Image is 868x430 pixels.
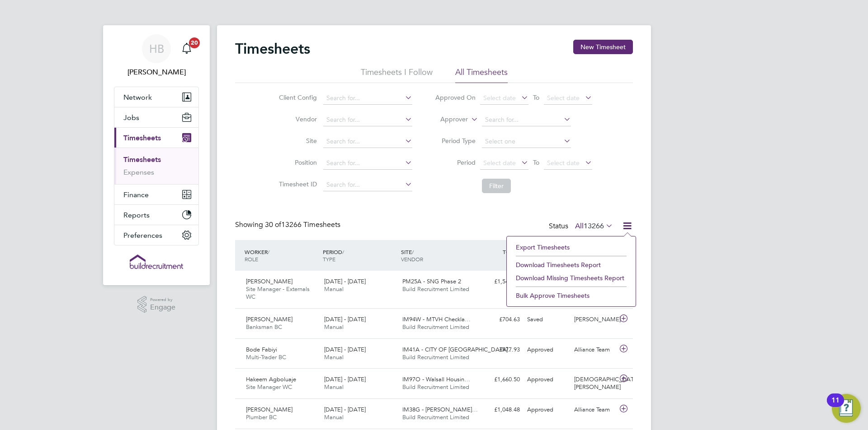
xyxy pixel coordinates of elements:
[402,323,469,331] span: Build Recruitment Limited
[530,92,542,103] span: To
[524,402,571,417] div: Approved
[401,255,423,263] span: VENDOR
[455,67,508,83] li: All Timesheets
[323,135,412,148] input: Search for...
[511,241,631,254] li: Export Timesheets
[323,92,412,105] input: Search for...
[524,342,571,357] div: Approved
[323,179,412,191] input: Search for...
[476,372,524,387] div: £1,660.50
[530,157,542,168] span: To
[123,168,154,176] a: Expenses
[245,255,258,263] span: ROLE
[324,406,366,413] span: [DATE] - [DATE]
[324,413,344,421] span: Manual
[323,255,335,263] span: TYPE
[547,159,580,167] span: Select date
[324,285,344,293] span: Manual
[114,148,198,184] div: Timesheets
[149,43,164,55] span: HB
[114,107,198,127] button: Jobs
[114,87,198,107] button: Network
[482,179,511,193] button: Filter
[361,67,433,83] li: Timesheets I Follow
[246,323,282,331] span: Banksman BC
[435,93,476,102] label: Approved On
[427,115,468,124] label: Approver
[524,372,571,387] div: Approved
[276,137,317,145] label: Site
[123,155,161,164] a: Timesheets
[524,312,571,327] div: Saved
[276,180,317,188] label: Timesheet ID
[575,222,613,231] label: All
[476,312,524,327] div: £704.63
[402,346,514,353] span: IM41A - CITY OF [GEOGRAPHIC_DATA]…
[114,225,198,245] button: Preferences
[571,402,618,417] div: Alliance Team
[130,254,183,269] img: buildrec-logo-retina.png
[246,315,292,323] span: [PERSON_NAME]
[114,67,199,78] span: Hayley Barrance
[123,134,161,142] span: Timesheets
[584,222,604,231] span: 13266
[402,406,478,413] span: IM38G - [PERSON_NAME]…
[246,346,277,353] span: Bode Fabiyi
[114,128,198,148] button: Timesheets
[123,113,139,122] span: Jobs
[476,342,524,357] div: £977.93
[137,296,176,313] a: Powered byEngage
[402,413,469,421] span: Build Recruitment Limited
[324,315,366,323] span: [DATE] - [DATE]
[276,158,317,166] label: Position
[265,220,340,229] span: 13266 Timesheets
[571,312,618,327] div: [PERSON_NAME]
[324,383,344,391] span: Manual
[832,394,861,423] button: Open Resource Center, 11 new notifications
[476,402,524,417] div: £1,048.48
[246,375,296,383] span: Hakeem Agboluaje
[114,34,199,78] a: HB[PERSON_NAME]
[324,346,366,353] span: [DATE] - [DATE]
[235,40,310,58] h2: Timesheets
[323,114,412,126] input: Search for...
[242,244,321,267] div: WORKER
[402,285,469,293] span: Build Recruitment Limited
[549,220,615,233] div: Status
[435,158,476,166] label: Period
[547,94,580,102] span: Select date
[178,34,196,63] a: 20
[511,272,631,284] li: Download Missing Timesheets Report
[482,135,571,148] input: Select one
[573,40,633,54] button: New Timesheet
[511,259,631,271] li: Download Timesheets Report
[246,413,277,421] span: Plumber BC
[246,406,292,413] span: [PERSON_NAME]
[571,342,618,357] div: Alliance Team
[402,277,461,285] span: PM25A - SNG Phase 2
[150,304,175,311] span: Engage
[324,323,344,331] span: Manual
[235,220,342,230] div: Showing
[246,277,292,285] span: [PERSON_NAME]
[150,296,175,304] span: Powered by
[571,372,618,395] div: [DEMOGRAPHIC_DATA][PERSON_NAME]
[483,94,516,102] span: Select date
[276,115,317,123] label: Vendor
[324,277,366,285] span: [DATE] - [DATE]
[476,274,524,289] div: £1,547.00
[402,383,469,391] span: Build Recruitment Limited
[123,190,149,199] span: Finance
[114,205,198,225] button: Reports
[246,353,286,361] span: Multi-Trader BC
[435,137,476,145] label: Period Type
[321,244,399,267] div: PERIOD
[503,248,519,255] span: TOTAL
[483,159,516,167] span: Select date
[265,220,281,229] span: 30 of
[114,185,198,204] button: Finance
[123,93,152,102] span: Network
[402,375,470,383] span: IM97O - Walsall Housin…
[402,315,471,323] span: IM94W - MTVH Checkla…
[189,37,200,48] span: 20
